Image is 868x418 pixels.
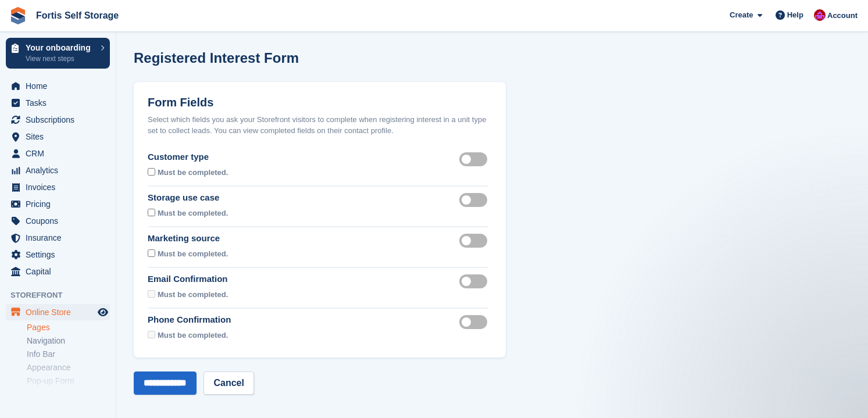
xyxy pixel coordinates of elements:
a: Appearance [27,362,110,373]
a: menu [6,162,110,178]
span: Pricing [26,196,95,212]
a: Pages [27,322,110,333]
span: Account [827,10,858,22]
span: Coupons [26,213,95,229]
img: Becky Welch [814,9,826,21]
a: menu [6,95,110,111]
div: Phone Confirmation [148,313,231,327]
span: Help [787,9,803,21]
div: Select which fields you ask your Storefront visitors to complete when registering interest in a u... [148,114,492,137]
div: Customer type [148,151,230,164]
div: Must be completed. [158,247,228,260]
label: Storage use case visible [459,199,492,201]
span: Capital [26,263,95,280]
a: menu [6,263,110,280]
span: Insurance [26,230,95,246]
div: Must be completed. [158,288,228,301]
label: Email confirmation required [459,280,492,282]
a: Pop-up Form [27,376,110,387]
a: menu [6,246,110,263]
span: Tasks [26,95,95,111]
label: Phone confirmation required [459,321,492,323]
span: Subscriptions [26,112,95,128]
span: Create [730,9,753,21]
div: Must be completed. [158,166,228,178]
label: Customer type visible [459,158,492,160]
a: menu [6,196,110,212]
div: Must be completed. [158,328,228,341]
a: menu [6,78,110,94]
h2: Form Fields [148,96,492,109]
div: Marketing source [148,232,230,245]
a: menu [6,230,110,246]
a: menu [6,128,110,145]
a: menu [6,145,110,162]
span: Settings [26,246,95,263]
a: menu [6,304,110,320]
a: menu [6,112,110,128]
a: Preview store [96,305,110,319]
label: Marketing source visible [459,240,492,241]
img: stora-icon-8386f47178a22dfd0bd8f6a31ec36ba5ce8667c1dd55bd0f319d3a0aa187defe.svg [9,7,27,24]
span: CRM [26,145,95,162]
a: Info Bar [27,349,110,360]
a: Contact Details [27,389,110,400]
h1: Registered Interest Form [134,50,299,66]
a: menu [6,213,110,229]
p: View next steps [26,53,95,64]
p: Your onboarding [26,44,95,52]
span: Analytics [26,162,95,178]
span: Home [26,78,95,94]
div: Email Confirmation [148,273,230,286]
div: Storage use case [148,191,230,205]
div: Must be completed. [158,206,228,219]
a: menu [6,179,110,195]
span: Sites [26,128,95,145]
a: Navigation [27,335,110,346]
a: Your onboarding View next steps [6,38,110,69]
span: Online Store [26,304,95,320]
span: Storefront [10,290,116,301]
span: Invoices [26,179,95,195]
a: Cancel [203,371,253,395]
a: Fortis Self Storage [31,6,123,25]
